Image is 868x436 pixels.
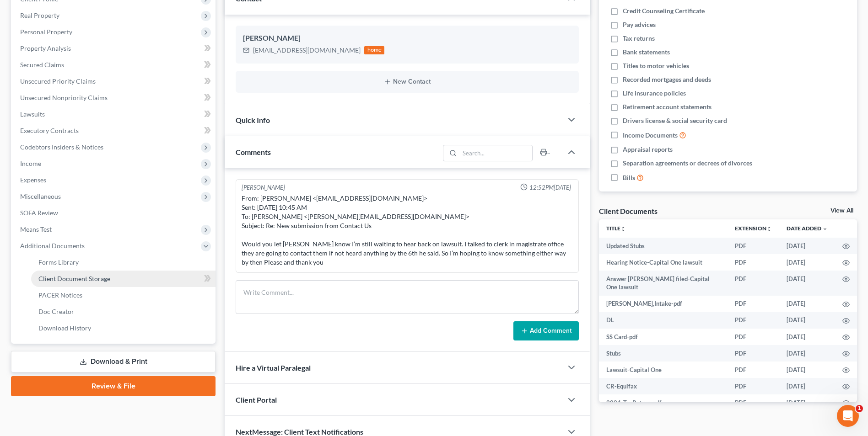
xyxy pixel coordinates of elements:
[20,242,85,250] span: Additional Documents
[623,173,635,182] span: Bills
[779,362,835,378] td: [DATE]
[728,271,779,296] td: PDF
[728,362,779,378] td: PDF
[236,395,277,404] span: Client Portal
[779,329,835,345] td: [DATE]
[623,75,711,84] span: Recorded mortgages and deeds
[728,345,779,362] td: PDF
[31,303,216,320] a: Doc Creator
[13,90,216,106] a: Unsecured Nonpriority Claims
[779,271,835,296] td: [DATE]
[837,405,859,427] iframe: Intercom live chat
[623,20,656,29] span: Pay advices
[623,145,673,154] span: Appraisal reports
[728,296,779,312] td: PDF
[236,148,271,156] span: Comments
[20,143,103,151] span: Codebtors Insiders & Notices
[599,271,728,296] td: Answer [PERSON_NAME] filed-Capital One lawsuit
[20,94,108,101] span: Unsecured Nonpriority Claims
[623,61,689,70] span: Titles to motor vehicles
[735,225,772,232] a: Extensionunfold_more
[459,145,532,161] input: Search...
[529,183,571,192] span: 12:52PM[DATE]
[623,89,686,98] span: Life insurance policies
[599,345,728,362] td: Stubs
[728,312,779,329] td: PDF
[243,78,571,85] button: New Contact
[599,206,658,216] div: Client Documents
[242,194,573,267] div: From: [PERSON_NAME] <[EMAIL_ADDRESS][DOMAIN_NAME]> Sent: [DATE] 10:45 AM To: [PERSON_NAME] <[PERS...
[20,77,96,85] span: Unsecured Priority Claims
[599,312,728,329] td: DL
[623,48,670,57] span: Bank statements
[11,351,216,372] a: Download & Print
[599,238,728,254] td: Updated Stubs
[20,61,64,69] span: Secured Claims
[38,291,82,299] span: PACER Notices
[766,226,772,232] i: unfold_more
[623,34,655,43] span: Tax returns
[599,296,728,312] td: [PERSON_NAME],Intake-pdf
[779,238,835,254] td: [DATE]
[13,40,216,57] a: Property Analysis
[13,57,216,73] a: Secured Claims
[20,110,45,118] span: Lawsuits
[830,207,853,214] a: View All
[822,226,828,232] i: expand_more
[38,324,91,332] span: Download History
[623,159,752,168] span: Separation agreements or decrees of divorces
[728,329,779,345] td: PDF
[236,363,311,372] span: Hire a Virtual Paralegal
[599,329,728,345] td: SS Card-pdf
[787,225,828,232] a: Date Added expand_more
[236,116,270,124] span: Quick Info
[779,296,835,312] td: [DATE]
[623,131,678,140] span: Income Documents
[236,427,363,436] span: NextMessage: Client Text Notifications
[31,254,216,271] a: Forms Library
[13,122,216,139] a: Executory Contracts
[20,192,61,200] span: Miscellaneous
[20,209,58,217] span: SOFA Review
[728,254,779,271] td: PDF
[13,106,216,122] a: Lawsuits
[20,176,46,184] span: Expenses
[20,44,71,52] span: Property Analysis
[599,254,728,271] td: Hearing Notice-Capital One lawsuit
[623,116,727,125] span: Drivers license & social security card
[31,287,216,303] a: PACER Notices
[253,46,361,55] div: [EMAIL_ADDRESS][DOMAIN_NAME]
[623,102,712,112] span: Retirement account statements
[38,275,110,282] span: Client Document Storage
[599,394,728,411] td: 2024_TaxReturn-pdf
[20,11,59,19] span: Real Property
[13,205,216,221] a: SOFA Review
[779,378,835,394] td: [DATE]
[856,405,863,412] span: 1
[623,6,705,16] span: Credit Counseling Certificate
[243,33,571,44] div: [PERSON_NAME]
[728,238,779,254] td: PDF
[599,362,728,378] td: Lawsuit-Capital One
[38,308,74,315] span: Doc Creator
[20,127,79,134] span: Executory Contracts
[728,378,779,394] td: PDF
[20,160,41,167] span: Income
[11,376,216,396] a: Review & File
[31,271,216,287] a: Client Document Storage
[20,225,52,233] span: Means Test
[364,46,384,54] div: home
[513,321,579,340] button: Add Comment
[728,394,779,411] td: PDF
[599,378,728,394] td: CR-Equifax
[38,258,79,266] span: Forms Library
[20,28,72,36] span: Personal Property
[779,394,835,411] td: [DATE]
[606,225,626,232] a: Titleunfold_more
[31,320,216,336] a: Download History
[620,226,626,232] i: unfold_more
[13,73,216,90] a: Unsecured Priority Claims
[242,183,285,192] div: [PERSON_NAME]
[779,312,835,329] td: [DATE]
[779,345,835,362] td: [DATE]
